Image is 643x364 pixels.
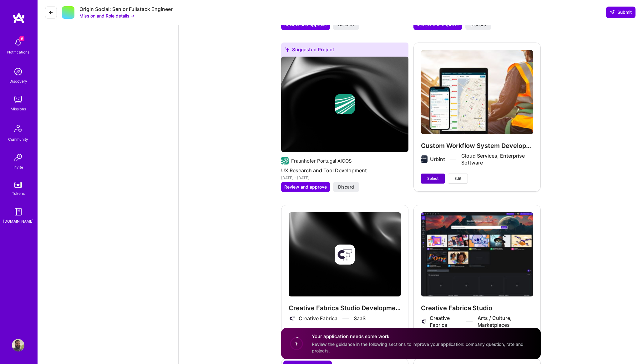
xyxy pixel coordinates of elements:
[12,36,24,49] img: bell
[12,205,24,218] img: guide book
[79,13,135,19] button: Mission and Role details →
[281,166,408,174] h4: UX Research and Tool Development
[10,339,26,351] a: User Avatar
[12,151,24,164] img: Invite
[7,49,29,55] div: Notifications
[8,136,28,143] div: Community
[9,78,27,84] div: Discovery
[13,164,23,170] div: Invite
[448,174,468,184] button: Edit
[312,341,524,353] span: Review the guidance in the following sections to improve your application: company question, rate...
[11,106,26,112] div: Missions
[14,182,22,188] img: tokens
[19,36,24,41] span: 6
[312,333,533,340] h4: Your application needs some work.
[12,93,24,106] img: teamwork
[421,174,445,184] button: Select
[281,182,330,192] button: Review and approve
[291,158,352,164] div: Fraunhofer Portugal AICOS
[454,176,461,181] span: Edit
[335,94,355,114] img: Company logo
[281,43,408,59] div: Suggested Project
[606,7,635,18] button: Submit
[285,47,290,52] i: icon SuggestedTeams
[333,182,359,192] button: Discard
[12,339,24,351] img: User Avatar
[3,218,33,225] div: [DOMAIN_NAME]
[281,174,408,181] div: [DATE] - [DATE]
[281,57,408,152] img: cover
[79,6,173,13] div: Origin Social: Senior Fullstack Engineer
[338,184,354,190] span: Discard
[48,10,53,15] i: icon LeftArrowDark
[610,9,632,15] span: Submit
[610,10,615,15] i: icon SendLight
[13,13,25,24] img: logo
[12,190,25,197] div: Tokens
[284,184,327,190] span: Review and approve
[12,65,24,78] img: discovery
[427,176,438,181] span: Select
[281,157,289,164] img: Company logo
[11,121,26,136] img: Community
